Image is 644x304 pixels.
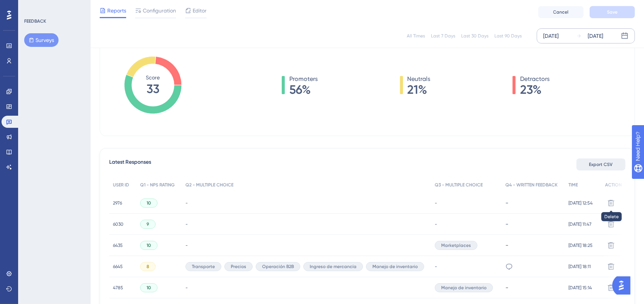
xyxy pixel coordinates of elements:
span: Marketplaces [441,242,471,248]
span: Q2 - MULTIPLE CHOICE [185,182,233,188]
span: 10 [147,285,151,291]
span: Need Help? [18,2,47,11]
span: 6435 [113,242,123,248]
span: 10 [147,200,151,206]
span: 10 [147,242,151,248]
span: - [185,221,188,227]
span: 2976 [113,200,122,206]
span: Promoters [289,74,318,84]
span: - [185,242,188,248]
div: - [505,242,561,249]
span: [DATE] 11:47 [568,221,591,227]
tspan: 33 [147,82,159,96]
div: [DATE] [588,31,603,40]
div: Last 30 Days [461,33,488,39]
span: 6645 [113,264,123,270]
span: Latest Responses [109,158,151,171]
div: - [505,199,561,206]
span: Transporte [192,264,215,270]
span: Editor [193,6,207,15]
span: USER ID [113,182,129,188]
span: Detractors [520,74,550,84]
button: Cancel [538,6,584,18]
div: - [505,220,561,228]
span: 23% [520,84,550,96]
span: - [435,200,437,206]
span: ACTION [605,182,622,188]
span: Reports [107,6,126,15]
span: 4785 [113,285,123,291]
span: Q1 - NPS RATING [140,182,175,188]
span: Manejo de inventario [372,264,418,270]
div: Last 90 Days [494,33,522,39]
span: [DATE] 18:25 [568,242,593,248]
button: Export CSV [576,158,625,171]
span: [DATE] 12:54 [568,200,593,206]
span: Operación B2B [262,264,294,270]
div: FEEDBACK [24,18,46,24]
span: - [185,200,188,206]
span: Neutrals [408,74,431,84]
span: - [185,285,188,291]
tspan: Score [146,74,160,81]
span: Ingreso de mercancía [310,264,357,270]
span: 9 [147,221,149,227]
span: 8 [147,264,149,270]
span: [DATE] 18:11 [568,264,591,270]
button: Surveys [24,33,59,47]
span: 56% [289,84,318,96]
span: Cancel [553,9,569,15]
span: Manejo de inventario [441,285,486,291]
span: 21% [408,84,431,96]
span: [DATE] 15:14 [568,285,592,291]
span: Q4 - WRITTEN FEEDBACK [505,182,558,188]
span: TIME [568,182,578,188]
span: 6030 [113,221,124,227]
div: Last 7 Days [431,33,455,39]
div: [DATE] [543,31,559,40]
span: - [435,221,437,227]
div: - [505,284,561,291]
span: Export CSV [589,161,613,168]
button: Save [590,6,635,18]
span: Save [607,9,618,15]
span: Precios [231,264,246,270]
span: Configuration [143,6,176,15]
span: Q3 - MULTIPLE CHOICE [435,182,483,188]
span: - [435,264,437,270]
iframe: UserGuiding AI Assistant Launcher [612,274,635,297]
div: All Times [407,33,425,39]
